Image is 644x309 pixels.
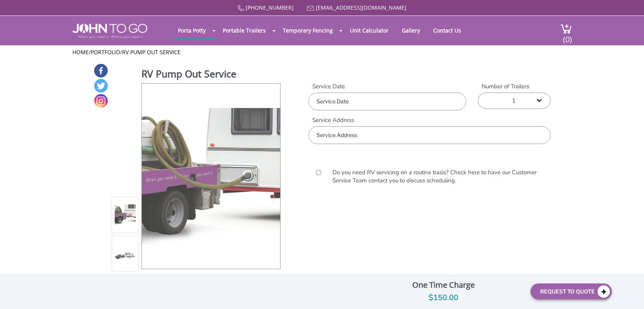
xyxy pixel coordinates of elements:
[362,278,525,292] div: One Time Charge
[72,24,147,38] img: JOHN to go
[308,82,466,91] label: Service Date
[362,292,525,304] div: $150.00
[613,278,644,309] button: Live Chat
[316,4,406,11] a: [EMAIL_ADDRESS][DOMAIN_NAME]
[115,204,136,225] img: Product
[72,48,89,56] a: Home
[208,273,244,281] a: Download Pdf
[560,24,572,34] img: cart a
[246,4,294,11] a: [PHONE_NUMBER]
[94,64,108,77] a: Facebook
[94,79,108,93] a: Twitter
[217,23,272,38] a: Portable Trailers
[308,126,551,144] input: Service Address
[478,82,551,91] label: Number of Trailers
[308,93,466,110] input: Service Date
[72,48,572,56] ul: / /
[141,67,281,82] h1: RV Pump Out Service
[91,48,120,56] a: Portfolio
[115,251,136,259] img: Product
[122,48,181,56] a: RV Pump Out Service
[94,94,108,108] a: Instagram
[238,5,244,12] img: Call
[142,273,196,281] a: View feature & specs
[172,23,212,38] a: Porta Potty
[344,23,394,38] a: Unit Calculator
[308,116,551,124] label: Service Address
[530,283,612,299] button: Request To Quote
[142,108,281,245] img: Product
[563,28,572,45] span: (0)
[277,23,339,38] a: Temporary Fencing
[396,23,426,38] a: Gallery
[427,23,467,38] a: Contact Us
[329,168,545,185] label: Do you need RV servicing on a routine basis? Check here to have our Customer Service Team contact...
[307,6,314,11] img: Mail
